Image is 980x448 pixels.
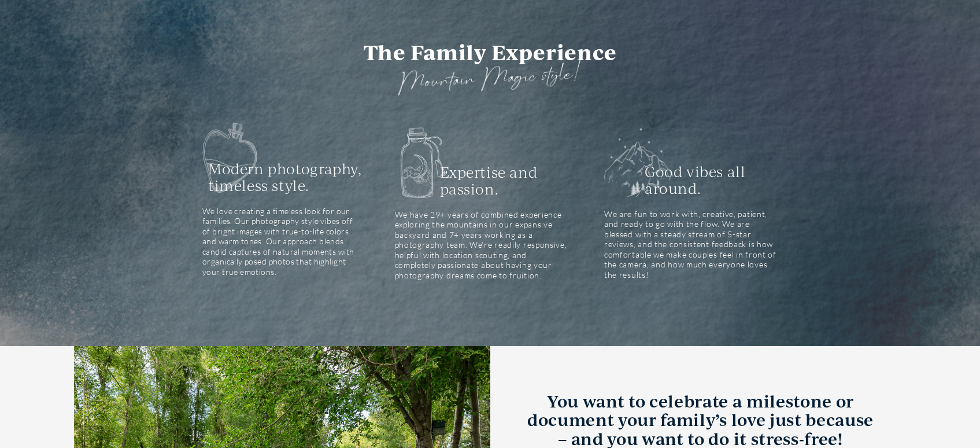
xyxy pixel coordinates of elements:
[525,391,877,447] h2: You want to celebrate a milestone or document your family’s love just because – and you want to d...
[161,41,820,64] h3: The Family Experience
[604,209,778,280] div: We are fun to work with, creative, patient, and ready to go with the flow. We are blessed with a ...
[645,164,749,197] h2: Good vibes all around.
[395,210,568,281] div: We have 29+ years of combined experience exploring the mountains in our expansive backyard and 7+...
[202,206,358,277] p: We love creating a timeless look for our families. Our photography style vibes off of bright imag...
[160,50,820,108] h3: Mountain Magic style!
[208,161,364,194] h2: Modern photography, timeless style.
[440,164,553,198] h2: Expertise and passion.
